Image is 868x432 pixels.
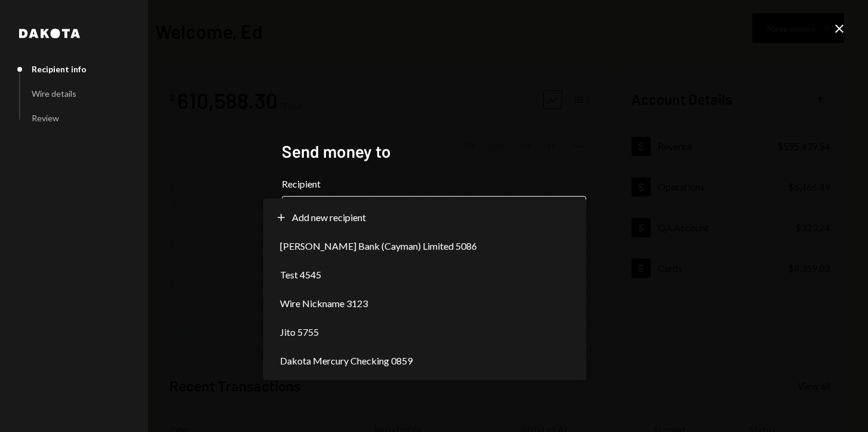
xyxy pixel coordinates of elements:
[280,354,413,368] span: Dakota Mercury Checking 0859
[32,64,87,74] div: Recipient info
[282,177,586,191] label: Recipient
[280,268,321,282] span: Test 4545
[282,196,586,229] button: Recipient
[32,113,59,123] div: Review
[280,325,319,339] span: Jito 5755
[282,140,586,163] h2: Send money to
[280,239,477,253] span: [PERSON_NAME] Bank (Cayman) Limited 5086
[280,296,368,311] span: Wire Nickname 3123
[292,210,366,225] span: Add new recipient
[32,88,76,99] div: Wire details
